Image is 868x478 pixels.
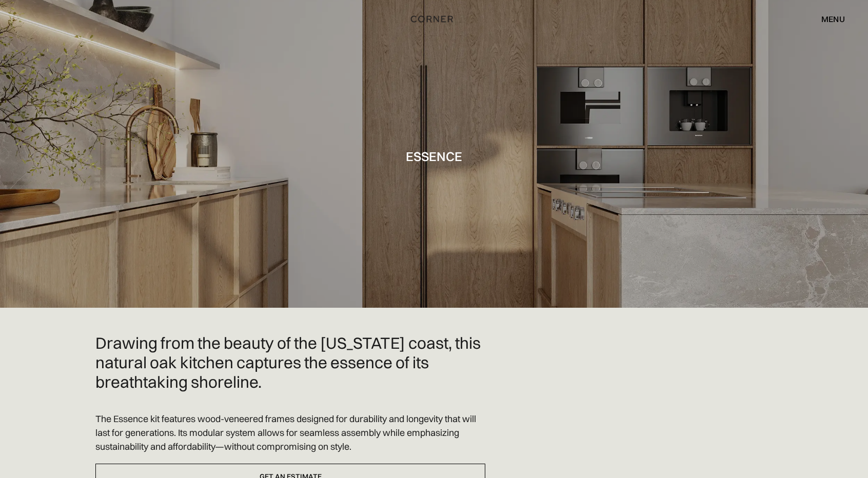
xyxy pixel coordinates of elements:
[811,10,845,28] div: menu
[95,333,485,391] h2: Drawing from the beauty of the [US_STATE] coast, this natural oak kitchen captures the essence of...
[95,412,485,453] p: The Essence kit features wood-veneered frames designed for durability and longevity that will las...
[398,12,470,26] a: home
[821,15,845,23] div: menu
[406,149,462,163] h1: Essence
